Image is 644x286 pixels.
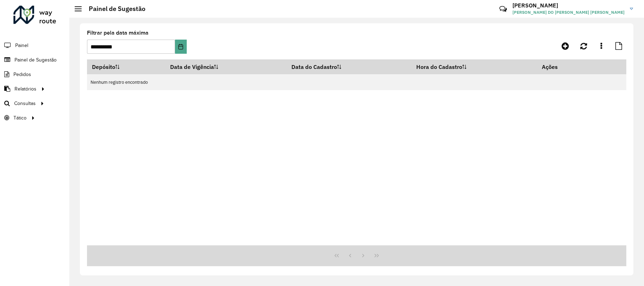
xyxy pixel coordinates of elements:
span: Painel [15,42,28,49]
span: Pedidos [13,71,31,78]
span: Painel de Sugestão [14,56,57,64]
th: Data de Vigência [165,59,286,74]
label: Filtrar pela data máxima [87,29,149,37]
th: Depósito [87,59,165,74]
th: Data do Cadastro [286,59,411,74]
span: Tático [13,114,27,122]
span: Consultas [14,100,36,107]
a: Contato Rápido [495,1,511,17]
td: Nenhum registro encontrado [87,74,626,90]
th: Ações [537,59,580,74]
button: Choose Date [175,40,187,54]
span: [PERSON_NAME] DO [PERSON_NAME] [PERSON_NAME] [512,9,625,16]
h2: Painel de Sugestão [82,5,145,13]
span: Relatórios [14,85,36,93]
h3: [PERSON_NAME] [512,2,625,9]
th: Hora do Cadastro [411,59,537,74]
